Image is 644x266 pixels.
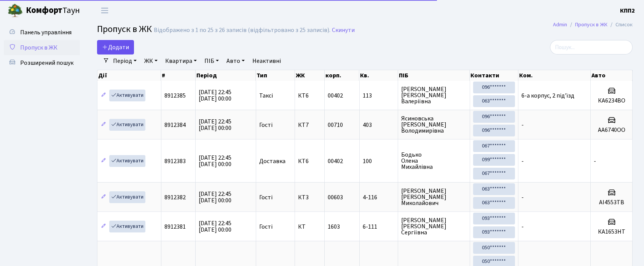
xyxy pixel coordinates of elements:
a: ПІБ [201,54,222,67]
span: 8912381 [164,223,186,231]
span: [DATE] 22:45 [DATE] 00:00 [199,154,231,168]
th: Дії [97,70,161,81]
a: Активувати [109,191,145,203]
a: Активувати [109,221,145,232]
a: Активувати [109,155,145,167]
span: - [594,157,596,165]
a: Активувати [109,119,145,131]
a: Додати [97,40,134,54]
span: [DATE] 22:45 [DATE] 00:00 [199,219,231,234]
a: Квартира [162,54,200,67]
span: 1603 [328,223,340,231]
th: корп. [325,70,360,81]
span: Гості [259,122,273,128]
a: Період [110,54,140,67]
span: Таун [26,4,80,17]
span: 8912382 [164,193,186,202]
th: ЖК [295,70,325,81]
span: [DATE] 22:45 [DATE] 00:00 [199,190,231,205]
span: [PERSON_NAME] [PERSON_NAME] Сергіївна [401,217,466,236]
h5: АІ4553ТВ [594,199,629,206]
span: Гості [259,224,273,230]
h5: КА1653НТ [594,228,629,236]
span: [PERSON_NAME] [PERSON_NAME] Миколайович [401,188,466,206]
img: logo.png [8,3,23,18]
span: Додати [102,43,129,51]
a: Скинути [332,27,355,34]
span: - [521,157,524,165]
b: КПП2 [620,6,635,15]
span: [DATE] 22:45 [DATE] 00:00 [199,88,231,103]
span: 8912385 [164,91,186,100]
li: Список [607,21,633,29]
div: Відображено з 1 по 25 з 26 записів (відфільтровано з 25 записів). [154,27,330,34]
a: Пропуск в ЖК [4,40,80,55]
span: 403 [363,122,395,128]
span: 00710 [328,121,343,129]
a: Панель управління [4,25,80,40]
span: - [521,193,524,202]
button: Переключити навігацію [95,4,114,17]
th: # [161,70,195,81]
h5: АА6740ОО [594,127,629,134]
span: КТ6 [298,93,321,99]
a: ЖК [141,54,161,67]
span: 00603 [328,193,343,202]
span: 8912383 [164,157,186,165]
a: Admin [553,21,567,29]
span: - [521,121,524,129]
span: Панель управління [20,28,72,37]
th: Ком. [518,70,591,81]
th: Кв. [359,70,398,81]
th: ПІБ [398,70,470,81]
a: Пропуск в ЖК [575,21,607,29]
a: Авто [223,54,248,67]
span: Таксі [259,93,273,99]
input: Пошук... [550,40,633,54]
span: Пропуск в ЖК [97,22,152,36]
span: 113 [363,93,395,99]
span: Гості [259,194,273,200]
span: Пропуск в ЖК [20,43,57,52]
b: Комфорт [26,4,62,16]
span: Доставка [259,158,285,164]
span: 100 [363,158,395,164]
span: [PERSON_NAME] [PERSON_NAME] Валеріївна [401,86,466,104]
a: Активувати [109,90,145,101]
span: 00402 [328,91,343,100]
span: - [521,223,524,231]
h5: КА6234ВО [594,97,629,104]
a: Розширений пошук [4,55,80,71]
span: КТ3 [298,194,321,200]
span: 00402 [328,157,343,165]
a: Неактивні [249,54,284,67]
th: Тип [256,70,295,81]
span: КТ [298,224,321,230]
span: 4-116 [363,194,395,200]
span: 6-111 [363,224,395,230]
span: Ясиновська [PERSON_NAME] Володимирівна [401,115,466,134]
span: 6-а корпус, 2 під'їзд [521,91,574,100]
th: Авто [591,70,633,81]
th: Період [196,70,256,81]
span: КТ7 [298,122,321,128]
span: Бодько Олена Михайлівна [401,152,466,170]
a: КПП2 [620,6,635,15]
span: Розширений пошук [20,59,73,67]
span: 8912384 [164,121,186,129]
th: Контакти [470,70,518,81]
nav: breadcrumb [542,17,644,33]
span: КТ6 [298,158,321,164]
span: [DATE] 22:45 [DATE] 00:00 [199,117,231,132]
